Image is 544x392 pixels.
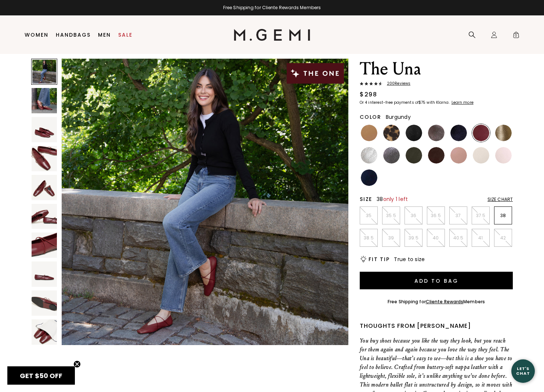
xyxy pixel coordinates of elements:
img: Military [406,147,422,164]
a: Sale [118,32,133,38]
klarna-placement-style-cta: Learn more [451,100,474,105]
a: Handbags [56,32,91,38]
img: Antique Rose [450,147,467,164]
span: 200 Review s [382,81,410,86]
a: Cliente Rewards [426,298,464,305]
p: 35 [360,213,377,219]
span: only 1 left [383,195,408,203]
div: Let's Chat [511,366,535,375]
img: Chocolate [428,147,445,164]
img: Black [406,125,422,141]
div: Thoughts from [PERSON_NAME] [360,322,513,330]
img: The Una [32,204,57,229]
img: The Una [62,59,348,345]
p: 38 [494,213,512,219]
img: Ballerina Pink [495,147,512,164]
div: GET $50 OFFClose teaser [7,366,75,385]
p: 42 [494,235,512,241]
p: 39 [382,235,400,241]
a: Men [98,32,111,38]
img: The Una [32,232,57,258]
div: Size Chart [487,197,513,202]
img: Light Tan [361,125,377,141]
img: The Una [32,261,57,287]
p: 41 [472,235,489,241]
p: 37.5 [472,213,489,219]
klarna-placement-style-body: with Klarna [427,100,450,105]
p: 37 [450,213,467,219]
span: 38 [377,195,408,203]
p: 40 [427,235,445,241]
span: GET $50 OFF [20,371,62,380]
a: Women [25,32,48,38]
span: 0 [512,33,520,40]
img: Midnight Blue [450,125,467,141]
img: Cocoa [428,125,445,141]
div: Free Shipping for Members [388,299,485,305]
img: The Una [32,175,57,200]
img: Gunmetal [383,147,400,164]
img: Navy [361,169,377,186]
img: The Una [32,290,57,316]
p: 39.5 [405,235,422,241]
klarna-placement-style-amount: $75 [418,100,425,105]
a: 200Reviews [360,81,513,87]
img: The Una [32,117,57,142]
img: Leopard Print [383,125,400,141]
img: Burgundy [473,125,489,141]
h2: Fit Tip [369,256,389,262]
p: 36.5 [427,213,445,219]
span: Burgundy [386,113,411,121]
h2: Size [360,196,372,202]
img: The Una [32,146,57,171]
button: Add to Bag [360,272,513,289]
div: $298 [360,90,377,99]
img: M.Gemi [234,29,311,41]
klarna-placement-style-body: Or 4 interest-free payments of [360,100,418,105]
a: Learn more [451,100,474,105]
img: The Una [32,319,57,345]
img: Silver [361,147,377,164]
img: Gold [495,125,512,141]
h2: Color [360,114,381,120]
button: Close teaser [73,360,81,368]
p: 35.5 [382,213,400,219]
span: True to size [394,256,425,263]
img: The Una [32,88,57,113]
p: 36 [405,213,422,219]
h1: The Una [360,59,513,79]
p: 40.5 [450,235,467,241]
img: Ecru [473,147,489,164]
p: 38.5 [360,235,377,241]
